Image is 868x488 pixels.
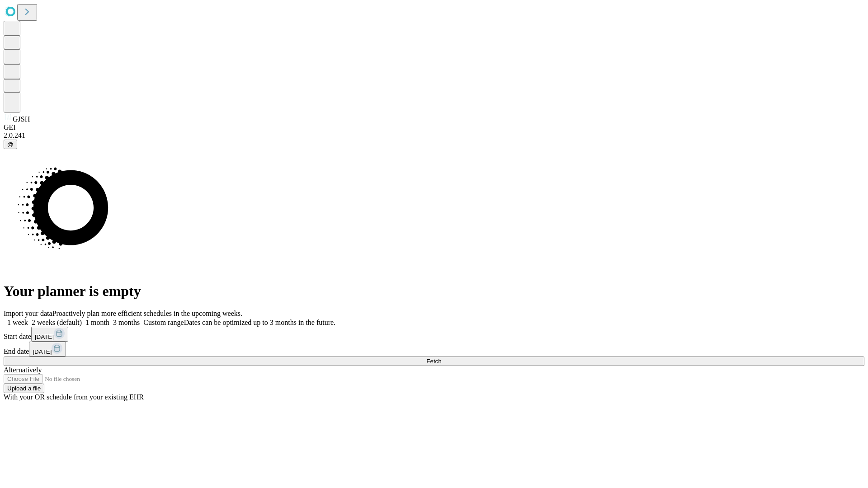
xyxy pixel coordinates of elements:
span: Proactively plan more efficient schedules in the upcoming weeks. [52,310,242,317]
span: 1 month [85,319,109,326]
span: 2 weeks (default) [32,319,82,326]
h1: Your planner is empty [4,283,864,300]
button: [DATE] [29,342,66,357]
div: End date [4,342,864,357]
span: @ [7,141,14,148]
span: [DATE] [35,333,54,340]
span: Fetch [426,358,441,365]
span: GJSH [13,115,30,123]
button: Upload a file [4,384,44,393]
span: Import your data [4,310,52,317]
button: Fetch [4,357,864,366]
span: Dates can be optimized up to 3 months in the future. [184,319,335,326]
span: 3 months [113,319,140,326]
span: 1 week [7,319,28,326]
div: Start date [4,327,864,342]
button: @ [4,140,17,149]
span: Custom range [143,319,184,326]
span: With your OR schedule from your existing EHR [4,393,144,401]
div: 2.0.241 [4,131,864,140]
button: [DATE] [31,327,68,342]
span: [DATE] [33,348,52,355]
span: Alternatively [4,366,42,374]
div: GEI [4,123,864,131]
